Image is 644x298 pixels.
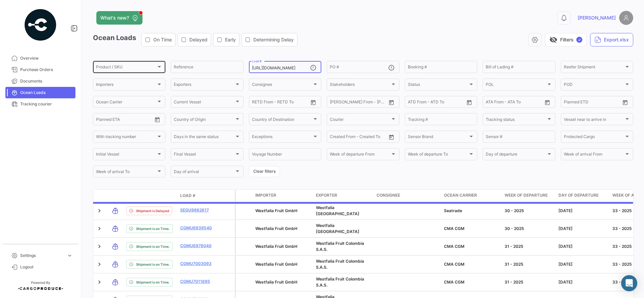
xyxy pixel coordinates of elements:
[5,53,75,64] a: Overview
[5,75,75,87] a: Documents
[502,190,556,202] datatable-header-cell: Week of departure
[558,226,607,232] div: [DATE]
[441,190,502,202] datatable-header-cell: Ocean Carrier
[253,36,294,43] span: Determining Delay
[316,259,364,270] span: Westfalia Fruit Colombia S.A.S.
[180,261,215,267] a: CGMU7003093
[621,275,637,291] div: Abrir Intercom Messenger
[180,193,195,199] span: Load #
[252,118,312,123] span: Country of Destination
[255,279,297,285] span: Westfalia Fruit GmbH
[136,208,169,213] span: Shipment is Delayed
[344,101,371,105] input: To
[214,33,239,46] button: Early
[444,226,464,231] span: CMA CGM
[20,67,73,73] span: Purchase Orders
[255,262,297,267] span: Westfalia Fruit GmbH
[96,225,103,232] a: Expand/Collapse Row
[330,101,339,105] input: From
[110,118,137,123] input: To
[578,101,605,105] input: To
[505,226,553,232] div: 30 - 2025
[178,33,211,46] button: Delayed
[505,243,553,250] div: 31 - 2025
[486,118,546,123] span: Tracking status
[316,192,337,198] span: Exporter
[153,36,172,43] span: On Time
[576,37,582,43] span: ✓
[558,261,607,267] div: [DATE]
[255,192,276,198] span: Importer
[124,193,178,198] datatable-header-cell: Shipment Status
[558,279,607,285] div: [DATE]
[236,190,253,202] datatable-header-cell: Protected Cargo
[93,33,299,46] h3: Ocean Loads
[96,243,103,250] a: Expand/Collapse Row
[96,101,156,105] span: Ocean Carrier
[136,262,170,267] span: Shipment is on Time.
[24,8,57,42] img: powered-by.png
[96,261,103,268] a: Expand/Collapse Row
[316,241,364,252] span: Westfalia Fruit Colombia S.A.S.
[178,190,218,201] datatable-header-cell: Load #
[408,101,426,105] input: ATD From
[67,253,73,259] span: expand_more
[96,170,156,175] span: Week of arrival To
[5,98,75,110] a: Tracking courier
[564,66,624,70] span: Reefer Shipment
[136,226,170,231] span: Shipment is on Time.
[218,193,235,198] datatable-header-cell: Policy
[20,253,64,259] span: Settings
[96,83,156,88] span: Importers
[408,83,468,88] span: Status
[564,83,624,88] span: POD
[558,243,607,250] div: [DATE]
[180,278,215,285] a: CGMU7011695
[330,135,355,140] input: Created From
[408,135,468,140] span: Sensor Brand
[505,261,553,267] div: 31 - 2025
[508,101,535,105] input: ATA To
[96,11,142,25] button: What's new?
[180,207,215,213] a: SEGU9862617
[444,244,464,249] span: CMA CGM
[386,132,396,142] button: Open calendar
[444,208,462,213] span: Seatrade
[444,192,477,198] span: Ocean Carrier
[431,101,458,105] input: ATD To
[408,153,468,158] span: Week of departure To
[564,153,624,158] span: Week of arrival From
[255,208,297,213] span: Westfalia Fruit GmbH
[20,101,73,107] span: Tracking courier
[330,83,390,88] span: Stakeholders
[386,97,396,107] button: Open calendar
[316,276,364,288] span: Westfalia Fruit Colombia S.A.S.
[100,14,129,21] span: What's new?
[545,33,587,46] button: visibility_offFilters✓
[242,33,297,46] button: Determining Delay
[564,101,573,105] input: From
[180,243,215,249] a: CGMU6976040
[374,190,441,202] datatable-header-cell: Consignee
[255,244,297,249] span: Westfalia Fruit GmbH
[20,55,73,61] span: Overview
[486,153,546,158] span: Day of departure
[558,192,599,198] span: Day of departure
[620,97,630,107] button: Open calendar
[564,118,624,123] span: Vessel near to arrive in
[558,208,607,214] div: [DATE]
[152,114,162,125] button: Open calendar
[174,153,234,158] span: Final Vessel
[564,135,624,140] span: Protected Cargo
[313,190,374,202] datatable-header-cell: Exporter
[174,83,234,88] span: Exporters
[107,193,124,198] datatable-header-cell: Transport mode
[252,135,312,140] span: Exceptions
[505,192,548,198] span: Week of departure
[619,11,633,25] img: placeholder-user.png
[174,135,234,140] span: Days in the same status
[556,190,610,202] datatable-header-cell: Day of departure
[486,101,504,105] input: ATA From
[464,97,474,107] button: Open calendar
[20,264,73,270] span: Logout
